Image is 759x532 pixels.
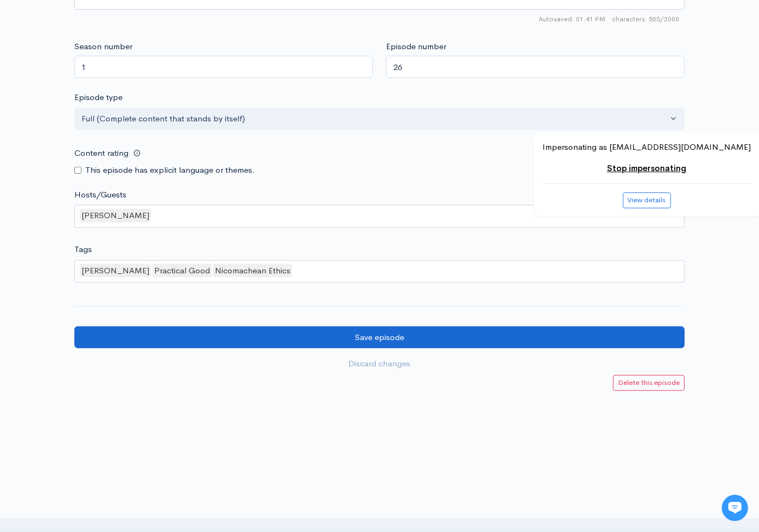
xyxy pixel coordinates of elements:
[74,108,685,130] button: Full (Complete content that stands by itself)
[722,495,748,521] iframe: gist-messenger-bubble-iframe
[612,14,679,24] span: 505/2000
[74,189,126,201] label: Hosts/Guests
[74,40,132,53] label: Season number
[80,264,151,278] div: [PERSON_NAME]
[623,192,671,208] button: View details
[539,14,605,24] span: Autosaved: 01:41 PM
[153,264,212,278] div: Practical Good
[74,326,685,349] input: Save episode
[607,163,686,173] a: Stop impersonating
[74,142,129,165] label: Content rating
[74,353,685,375] a: Discard changes
[15,188,204,201] p: Find an answer quickly
[613,375,685,391] a: Delete this episode
[17,145,202,167] button: New conversation
[32,206,195,227] input: Search articles
[74,56,373,78] input: Enter season number for this episode
[16,73,202,125] h2: Just let us know if you need anything and we'll be happy to help! 🙂
[542,141,751,154] p: Impersonating as [EMAIL_ADDRESS][DOMAIN_NAME]
[74,91,122,104] label: Episode type
[618,378,680,387] small: Delete this episode
[85,164,255,177] label: This episode has explicit language or themes.
[16,53,202,71] h1: Hi 👋
[386,56,685,78] input: Enter episode number
[74,243,92,256] label: Tags
[386,40,446,53] label: Episode number
[71,151,131,160] span: New conversation
[81,113,668,125] div: Full (Complete content that stands by itself)
[213,264,292,278] div: Nicomachean Ethics
[80,209,151,223] div: [PERSON_NAME]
